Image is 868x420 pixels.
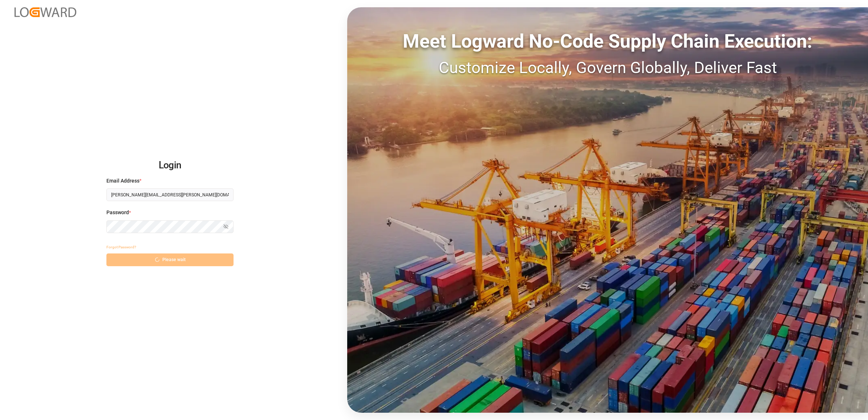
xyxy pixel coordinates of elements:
img: Logward_new_orange.png [15,7,76,17]
span: Email Address [106,177,139,185]
div: Meet Logward No-Code Supply Chain Execution: [347,27,868,56]
span: Password [106,209,129,216]
h2: Login [106,154,234,177]
input: Enter your email [106,188,234,201]
div: Customize Locally, Govern Globally, Deliver Fast [347,56,868,80]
